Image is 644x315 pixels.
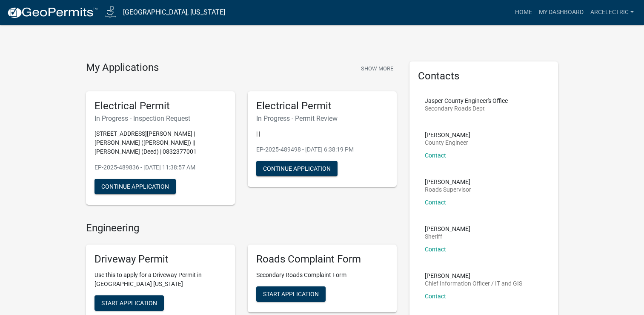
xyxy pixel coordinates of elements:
p: [PERSON_NAME] [425,273,522,279]
a: [GEOGRAPHIC_DATA], [US_STATE] [123,5,225,20]
p: [STREET_ADDRESS][PERSON_NAME] | [PERSON_NAME] ([PERSON_NAME]) || [PERSON_NAME] (Deed) | 0832377001 [94,129,226,156]
p: | | [256,129,388,138]
a: Contact [425,246,446,253]
button: Start Application [94,295,164,311]
h5: Contacts [418,70,550,82]
span: Start Application [101,300,157,306]
h5: Electrical Permit [256,100,388,112]
a: Contact [425,199,446,206]
h4: Engineering [86,222,397,234]
h5: Driveway Permit [94,253,226,265]
button: Continue Application [94,179,176,194]
a: ArcElectric [587,4,637,20]
p: EP-2025-489498 - [DATE] 6:38:19 PM [256,145,388,154]
button: Start Application [256,286,326,302]
p: Sheriff [425,233,470,239]
img: Jasper County, Iowa [105,6,116,18]
h6: In Progress - Inspection Request [94,114,226,122]
h4: My Applications [86,61,159,74]
p: [PERSON_NAME] [425,179,471,185]
p: [PERSON_NAME] [425,226,470,232]
p: Secondary Roads Complaint Form [256,271,388,280]
h5: Roads Complaint Form [256,253,388,265]
a: Contact [425,152,446,159]
p: Use this to apply for a Driveway Permit in [GEOGRAPHIC_DATA] [US_STATE] [94,271,226,289]
p: Jasper County Engineer's Office [425,98,508,104]
h6: In Progress - Permit Review [256,114,388,122]
p: EP-2025-489836 - [DATE] 11:38:57 AM [94,163,226,172]
p: [PERSON_NAME] [425,132,470,138]
p: Secondary Roads Dept [425,105,508,111]
h5: Electrical Permit [94,100,226,112]
a: Home [512,4,535,20]
p: Chief Information Officer / IT and GIS [425,280,522,286]
p: Roads Supervisor [425,187,471,192]
a: My Dashboard [535,4,587,20]
p: County Engineer [425,140,470,146]
button: Show More [358,61,397,76]
button: Continue Application [256,161,338,176]
span: Start Application [263,291,319,297]
a: Contact [425,293,446,300]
